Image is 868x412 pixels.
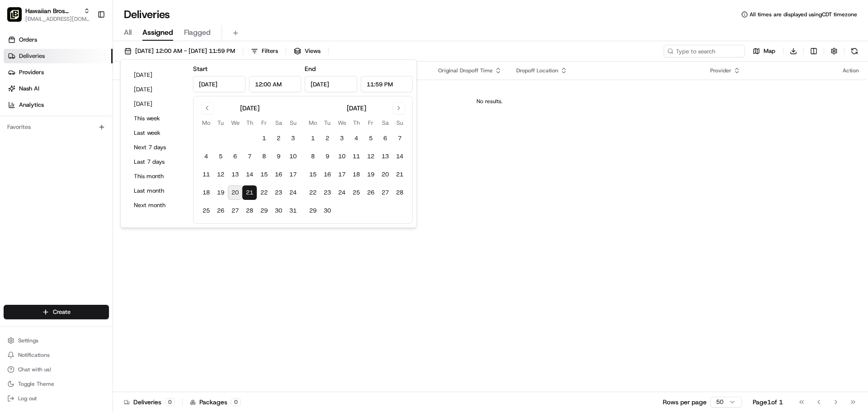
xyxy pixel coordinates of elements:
button: 16 [271,167,286,182]
div: 0 [165,398,175,406]
button: [EMAIL_ADDRESS][DOMAIN_NAME] [25,15,90,23]
button: 7 [242,149,257,164]
span: Toggle Theme [18,380,54,388]
input: Date [305,76,357,92]
button: 13 [378,149,392,164]
button: 2 [271,131,286,146]
th: Saturday [271,118,286,128]
button: Go to next month [392,102,405,114]
button: 9 [320,149,335,164]
button: 10 [286,149,300,164]
button: 31 [286,204,300,218]
button: Map [749,45,779,57]
span: Filters [262,47,278,55]
button: 14 [242,167,257,182]
button: 20 [378,167,392,182]
button: 5 [213,149,228,164]
span: Deliveries [19,52,45,60]
div: 📗 [9,132,16,139]
button: 3 [286,131,300,146]
span: Analytics [19,101,44,109]
button: 10 [335,149,349,164]
div: 💻 [76,132,84,139]
th: Monday [306,118,320,128]
span: Log out [18,395,37,402]
input: Date [193,76,245,92]
button: Notifications [4,349,109,361]
button: 21 [242,185,257,200]
th: Friday [257,118,271,128]
a: Orders [4,33,113,47]
button: 23 [320,185,335,200]
button: Settings [4,334,109,347]
button: 26 [213,204,228,218]
div: Packages [190,398,241,407]
span: Knowledge Base [18,131,69,140]
label: Start [193,65,208,73]
span: Views [305,47,321,55]
button: 12 [213,167,228,182]
button: 24 [286,185,300,200]
th: Monday [199,118,213,128]
button: Next month [130,199,184,212]
div: No results. [117,98,863,105]
input: Clear [24,58,149,68]
span: Orders [19,36,37,44]
button: 5 [363,131,378,146]
th: Thursday [349,118,363,128]
button: 18 [199,185,213,200]
button: 9 [271,149,286,164]
p: Rows per page [663,398,707,407]
span: All times are displayed using CDT timezone [750,11,857,18]
input: Time [361,76,413,92]
a: Nash AI [4,81,113,96]
button: Hawaiian Bros (Lee's Summit MO)Hawaiian Bros ([PERSON_NAME] Summit MO)[EMAIL_ADDRESS][DOMAIN_NAME] [4,4,94,25]
button: 16 [320,167,335,182]
span: API Documentation [85,131,145,140]
a: Analytics [4,98,113,112]
img: 1736555255976-a54dd68f-1ca7-489b-9aae-adbdc363a1c4 [9,86,25,103]
button: Next 7 days [130,141,184,154]
span: Assigned [142,27,173,38]
div: We're available if you need us! [31,95,114,103]
span: Provider [710,67,731,74]
button: 3 [335,131,349,146]
input: Type to search [664,45,745,57]
img: Hawaiian Bros (Lee's Summit MO) [7,7,22,22]
button: This month [130,170,184,183]
button: 29 [257,204,271,218]
button: 21 [392,167,407,182]
div: [DATE] [347,104,366,113]
button: Last month [130,185,184,197]
button: 29 [306,204,320,218]
button: [DATE] [130,98,184,110]
button: [DATE] [130,83,184,96]
button: Last week [130,127,184,139]
div: Favorites [4,120,109,134]
button: Last 7 days [130,156,184,168]
input: Time [249,76,302,92]
th: Sunday [286,118,300,128]
span: Create [53,308,71,316]
th: Saturday [378,118,392,128]
th: Thursday [242,118,257,128]
button: 11 [199,167,213,182]
button: 26 [363,185,378,200]
img: Nash [9,9,27,27]
th: Tuesday [320,118,335,128]
button: 1 [306,131,320,146]
span: Notifications [18,351,50,359]
span: Settings [18,337,38,344]
button: [DATE] [130,69,184,81]
button: 22 [306,185,320,200]
div: [DATE] [240,104,259,113]
div: Start new chat [31,86,148,95]
button: 12 [363,149,378,164]
button: 11 [349,149,363,164]
span: Hawaiian Bros ([PERSON_NAME] Summit MO) [25,6,80,15]
button: 6 [378,131,392,146]
button: 7 [392,131,407,146]
button: Toggle Theme [4,378,109,390]
a: 📗Knowledge Base [5,128,73,144]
